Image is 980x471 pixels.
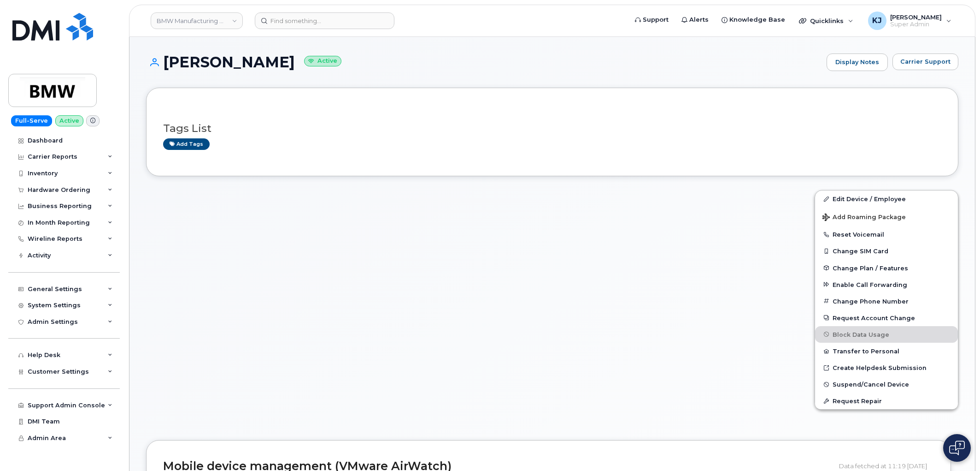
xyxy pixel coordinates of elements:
[900,57,951,66] span: Carrier Support
[833,281,907,288] span: Enable Call Forwarding
[815,276,958,293] button: Enable Call Forwarding
[815,293,958,310] button: Change Phone Number
[815,260,958,276] button: Change Plan / Features
[827,54,888,71] a: Display Notes
[815,226,958,243] button: Reset Voicemail
[163,123,941,134] h3: Tags List
[815,376,958,393] button: Suspend/Cancel Device
[815,393,958,409] button: Request Repair
[815,207,958,226] button: Add Roaming Package
[146,54,822,70] h1: [PERSON_NAME]
[892,54,958,70] button: Carrier Support
[822,214,906,222] span: Add Roaming Package
[815,343,958,359] button: Transfer to Personal
[949,441,965,455] img: Open chat
[815,243,958,259] button: Change SIM Card
[815,359,958,376] a: Create Helpdesk Submission
[163,138,210,150] a: Add tags
[833,264,908,271] span: Change Plan / Features
[833,381,909,388] span: Suspend/Cancel Device
[815,326,958,343] button: Block Data Usage
[815,310,958,326] button: Request Account Change
[815,191,958,207] a: Edit Device / Employee
[304,56,341,66] small: Active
